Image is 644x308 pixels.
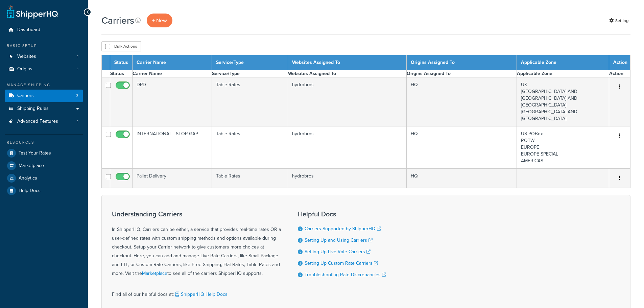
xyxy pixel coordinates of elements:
[517,126,609,169] td: US POBox ROTW EUROPE EUROPE SPECIAL AMERICAS
[407,70,517,77] th: Origins Assigned To
[407,77,517,126] td: HQ
[407,169,517,188] td: HQ
[517,55,609,70] th: Applicable Zone
[101,14,134,27] h1: Carriers
[305,260,378,267] a: Setting Up Custom Rate Carriers
[517,77,609,126] td: UK [GEOGRAPHIC_DATA] AND [GEOGRAPHIC_DATA] AND [GEOGRAPHIC_DATA] [GEOGRAPHIC_DATA] AND [GEOGRAPHI...
[609,55,630,70] th: Action
[133,169,212,188] td: Pallet Delivery
[5,50,83,63] a: Websites 1
[5,140,83,145] div: Resources
[609,70,630,77] th: Action
[77,54,78,60] span: 1
[110,70,133,77] th: Status
[5,82,83,88] div: Manage Shipping
[288,77,407,126] td: hydrobros
[5,24,83,36] a: Dashboard
[212,70,288,77] th: Service/Type
[133,77,212,126] td: DPD
[288,126,407,169] td: hydrobros
[17,27,40,33] span: Dashboard
[133,126,212,169] td: INTERNATIONAL - STOP GAP
[288,55,407,70] th: Websites Assigned To
[19,175,37,181] span: Analytics
[133,70,212,77] th: Carrier Name
[147,14,172,27] a: + New
[5,90,83,102] a: Carriers 3
[17,119,58,124] span: Advanced Features
[288,70,407,77] th: Websites Assigned To
[17,93,34,99] span: Carriers
[5,102,83,115] a: Shipping Rules
[5,160,83,172] a: Marketplace
[517,70,609,77] th: Applicable Zone
[5,115,83,128] li: Advanced Features
[19,163,44,169] span: Marketplace
[17,106,49,112] span: Shipping Rules
[17,66,32,72] span: Origins
[305,225,381,232] a: Carriers Supported by ShipperHQ
[110,55,133,70] th: Status
[5,90,83,102] li: Carriers
[407,126,517,169] td: HQ
[142,270,167,277] a: Marketplace
[19,150,51,156] span: Test Your Rates
[5,63,83,75] a: Origins 1
[212,55,288,70] th: Service/Type
[5,50,83,63] li: Websites
[305,248,371,255] a: Setting Up Live Rate Carriers
[5,172,83,184] a: Analytics
[133,55,212,70] th: Carrier Name
[407,55,517,70] th: Origins Assigned To
[5,43,83,49] div: Basic Setup
[77,119,78,124] span: 1
[77,66,78,72] span: 1
[288,169,407,188] td: hydrobros
[19,188,41,194] span: Help Docs
[5,63,83,75] li: Origins
[5,185,83,197] a: Help Docs
[305,237,373,244] a: Setting Up and Using Carriers
[174,291,228,298] a: ShipperHQ Help Docs
[112,210,281,278] div: In ShipperHQ, Carriers can be either, a service that provides real-time rates OR a user-defined r...
[212,77,288,126] td: Table Rates
[112,210,281,218] h3: Understanding Carriers
[5,115,83,128] a: Advanced Features 1
[212,169,288,188] td: Table Rates
[609,16,630,25] a: Settings
[7,5,58,19] a: ShipperHQ Home
[305,271,386,278] a: Troubleshooting Rate Discrepancies
[5,147,83,159] a: Test Your Rates
[101,41,141,51] button: Bulk Actions
[76,93,78,99] span: 3
[298,210,386,218] h3: Helpful Docs
[112,285,281,299] div: Find all of our helpful docs at:
[212,126,288,169] td: Table Rates
[17,54,36,60] span: Websites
